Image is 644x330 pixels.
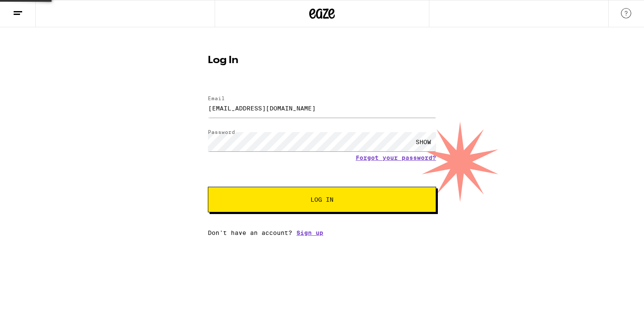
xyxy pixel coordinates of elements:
[208,55,436,66] h1: Log In
[208,98,436,118] input: Email
[208,96,225,101] label: Email
[208,187,436,212] button: Log In
[296,229,323,236] a: Sign up
[310,197,333,203] span: Log In
[208,129,235,135] label: Password
[208,229,436,236] div: Don't have an account?
[411,132,436,151] div: SHOW
[356,154,436,161] a: Forgot your password?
